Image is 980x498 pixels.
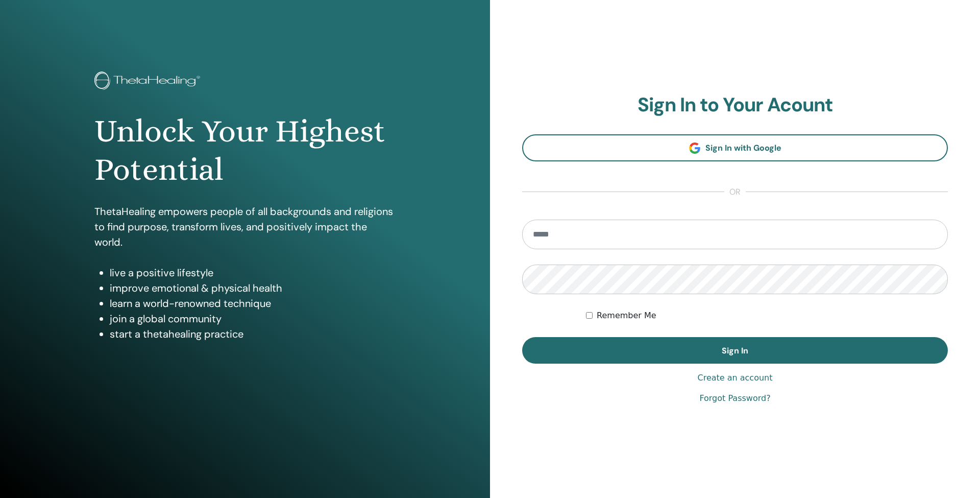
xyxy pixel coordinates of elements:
h2: Sign In to Your Acount [522,93,948,117]
li: join a global community [110,311,396,326]
li: start a thetahealing practice [110,326,396,342]
div: Keep me authenticated indefinitely or until I manually logout [586,310,948,322]
span: Sign In [722,345,748,356]
li: live a positive lifestyle [110,265,396,280]
span: or [724,186,746,198]
a: Forgot Password? [699,392,770,405]
span: Sign In with Google [705,143,781,153]
p: ThetaHealing empowers people of all backgrounds and religions to find purpose, transform lives, a... [94,204,396,250]
a: Create an account [697,372,772,384]
a: Sign In with Google [522,134,948,161]
button: Sign In [522,337,948,364]
label: Remember Me [597,310,656,322]
li: improve emotional & physical health [110,280,396,296]
li: learn a world-renowned technique [110,296,396,311]
h1: Unlock Your Highest Potential [94,112,396,188]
